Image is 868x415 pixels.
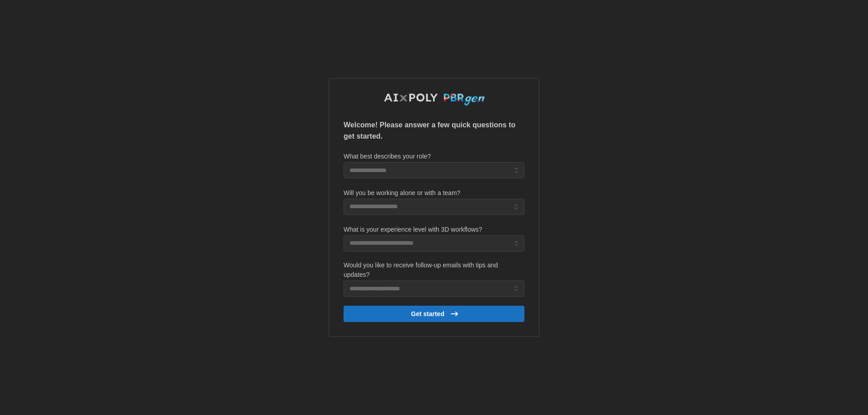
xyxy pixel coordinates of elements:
[344,306,524,322] button: Get started
[344,261,524,280] label: Would you like to receive follow-up emails with tips and updates?
[344,225,482,235] label: What is your experience level with 3D workflows?
[344,152,431,162] label: What best describes your role?
[383,93,485,106] img: AIxPoly PBRgen
[411,306,444,322] span: Get started
[344,120,524,142] p: Welcome! Please answer a few quick questions to get started.
[344,188,460,198] label: Will you be working alone or with a team?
